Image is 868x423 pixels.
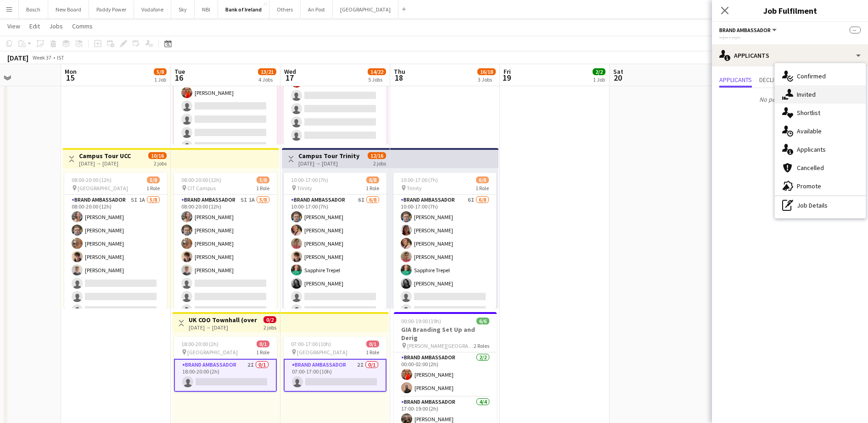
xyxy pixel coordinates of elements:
[48,0,89,18] button: New Board
[775,177,866,195] div: Promote
[291,176,328,183] span: 10:00-17:00 (7h)
[218,0,269,18] button: Bank of Ireland
[181,341,218,347] span: 18:00-20:00 (2h)
[134,0,171,18] button: Vodafone
[174,195,277,319] app-card-role: Brand Ambassador5I1A5/808:00-20:00 (12h)[PERSON_NAME][PERSON_NAME][PERSON_NAME][PERSON_NAME][PERS...
[263,316,276,323] span: 0/2
[612,72,623,83] span: 20
[478,76,495,83] div: 3 Jobs
[263,323,276,331] div: 2 jobs
[392,72,405,83] span: 18
[154,68,167,75] span: 5/8
[181,176,221,183] span: 08:00-20:00 (12h)
[4,20,24,32] a: View
[393,195,496,319] app-card-role: Brand Ambassador6I6/810:00-17:00 (7h)[PERSON_NAME][PERSON_NAME][PERSON_NAME][PERSON_NAME]Sapphire...
[366,349,379,356] span: 1 Role
[712,92,868,107] p: No pending applicants
[258,76,276,83] div: 4 Jobs
[284,359,386,392] app-card-role: Brand Ambassador2I0/107:00-17:00 (10h)
[57,54,64,61] div: IST
[477,68,496,75] span: 16/18
[72,176,112,183] span: 08:00-20:00 (12h)
[712,5,868,16] h3: Job Fulfilment
[187,185,216,192] span: CIT Campus
[301,0,333,18] button: An Post
[256,185,269,192] span: 1 Role
[775,196,866,214] div: Job Details
[401,176,438,183] span: 10:00-17:00 (7h)
[476,318,489,324] span: 6/6
[64,173,167,308] app-job-card: 08:00-20:00 (12h)5/8 [GEOGRAPHIC_DATA]1 RoleBrand Ambassador5I1A5/808:00-20:00 (12h)[PERSON_NAME]...
[89,0,134,18] button: Paddy Power
[49,22,63,30] span: Jobs
[368,76,386,83] div: 5 Jobs
[148,152,167,159] span: 10/16
[79,160,131,167] div: [DATE] → [DATE]
[284,195,386,319] app-card-role: Brand Ambassador6I6/810:00-17:00 (7h)[PERSON_NAME][PERSON_NAME][PERSON_NAME][PERSON_NAME]Sapphire...
[7,53,28,62] div: [DATE]
[366,176,379,183] span: 6/8
[719,27,778,33] button: Brand Ambassador
[297,349,347,356] span: [GEOGRAPHIC_DATA]
[284,173,386,308] app-job-card: 10:00-17:00 (7h)6/8 Trinity1 RoleBrand Ambassador6I6/810:00-17:00 (7h)[PERSON_NAME][PERSON_NAME][...
[45,20,67,32] a: Jobs
[258,68,276,75] span: 13/21
[593,68,605,75] span: 2/2
[30,54,53,61] span: Week 37
[297,185,312,192] span: Trinity
[850,27,861,33] span: --
[504,67,511,76] span: Fri
[187,349,238,356] span: [GEOGRAPHIC_DATA]
[174,359,277,392] app-card-role: Brand Ambassador2I0/118:00-20:00 (2h)
[189,324,257,331] div: [DATE] → [DATE]
[394,352,497,397] app-card-role: Brand Ambassador2/200:00-02:00 (2h)[PERSON_NAME][PERSON_NAME]
[719,27,771,33] span: Brand Ambassador
[775,85,866,104] div: Invited
[174,173,277,308] app-job-card: 08:00-20:00 (12h)5/8 CIT Campus1 RoleBrand Ambassador5I1A5/808:00-20:00 (12h)[PERSON_NAME][PERSON...
[476,176,489,183] span: 6/8
[333,0,398,18] button: [GEOGRAPHIC_DATA]
[284,337,386,392] app-job-card: 07:00-17:00 (10h)0/1 [GEOGRAPHIC_DATA]1 RoleBrand Ambassador2I0/107:00-17:00 (10h)
[298,152,359,160] h3: Campus Tour Trinity
[174,31,277,155] app-card-role: Brand Ambassador15I4/808:00-17:00 (9h)[PERSON_NAME][PERSON_NAME][PERSON_NAME][PERSON_NAME]
[65,67,77,76] span: Mon
[394,325,497,342] h3: GIA Branding Set Up and Derig
[147,176,160,183] span: 5/8
[64,195,167,319] app-card-role: Brand Ambassador5I1A5/808:00-20:00 (12h)[PERSON_NAME][PERSON_NAME][PERSON_NAME][PERSON_NAME][PERS...
[476,185,489,192] span: 1 Role
[775,140,866,159] div: Applicants
[174,67,185,76] span: Tue
[393,173,496,308] app-job-card: 10:00-17:00 (7h)6/8 Trinity1 RoleBrand Ambassador6I6/810:00-17:00 (7h)[PERSON_NAME][PERSON_NAME][...
[407,185,422,192] span: Trinity
[63,72,77,83] span: 15
[719,77,752,83] span: Applicants
[174,337,277,392] app-job-card: 18:00-20:00 (2h)0/1 [GEOGRAPHIC_DATA]1 RoleBrand Ambassador2I0/118:00-20:00 (2h)
[407,342,474,349] span: [PERSON_NAME][GEOGRAPHIC_DATA]
[78,185,128,192] span: [GEOGRAPHIC_DATA]
[712,44,868,66] div: Applicants
[68,20,96,32] a: Comms
[366,185,379,192] span: 1 Role
[146,185,160,192] span: 1 Role
[171,0,195,18] button: Sky
[298,160,359,167] div: [DATE] → [DATE]
[189,316,257,324] h3: UK COO Townhall (overnight)
[775,67,866,85] div: Confirmed
[401,318,441,324] span: 00:00-19:00 (19h)
[775,122,866,140] div: Available
[474,342,489,349] span: 2 Roles
[19,0,48,18] button: Bosch
[257,341,269,347] span: 0/1
[368,152,386,159] span: 12/16
[154,159,167,167] div: 2 jobs
[368,68,386,75] span: 14/22
[195,0,218,18] button: NBI
[256,349,269,356] span: 1 Role
[7,22,20,30] span: View
[79,152,131,160] h3: Campus Tour UCC
[26,20,44,32] a: Edit
[284,67,296,76] span: Wed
